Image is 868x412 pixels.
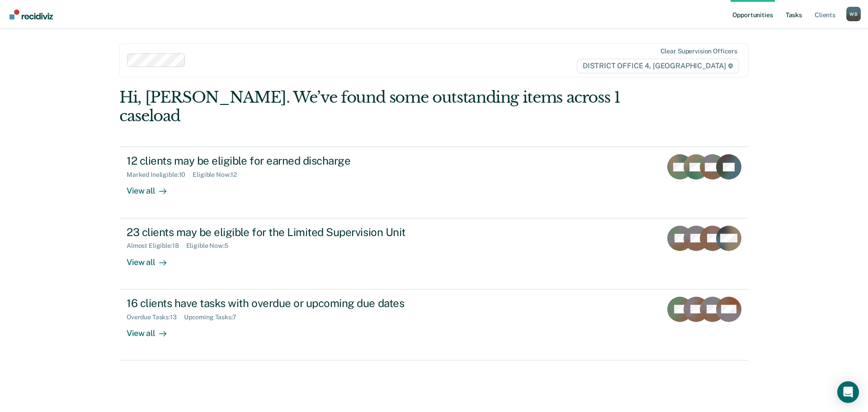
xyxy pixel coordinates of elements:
div: Hi, [PERSON_NAME]. We’ve found some outstanding items across 1 caseload [119,88,623,125]
div: 16 clients have tasks with overdue or upcoming due dates [127,297,444,310]
div: Open Intercom Messenger [837,381,859,403]
div: Marked Ineligible : 10 [127,171,193,179]
span: DISTRICT OFFICE 4, [GEOGRAPHIC_DATA] [577,59,739,73]
div: Clear supervision officers [660,47,737,55]
div: Overdue Tasks : 13 [127,313,184,321]
div: View all [127,179,177,196]
button: Profile dropdown button [846,7,861,21]
div: Eligible Now : 12 [193,171,244,179]
div: 12 clients may be eligible for earned discharge [127,154,444,167]
div: Eligible Now : 5 [186,242,236,250]
div: View all [127,250,177,267]
div: W B [846,7,861,21]
div: 23 clients may be eligible for the Limited Supervision Unit [127,226,444,239]
div: View all [127,321,177,338]
div: Upcoming Tasks : 7 [184,313,244,321]
a: 16 clients have tasks with overdue or upcoming due datesOverdue Tasks:13Upcoming Tasks:7View all [119,289,749,360]
img: Recidiviz [9,9,53,19]
a: 12 clients may be eligible for earned dischargeMarked Ineligible:10Eligible Now:12View all [119,147,749,218]
a: 23 clients may be eligible for the Limited Supervision UnitAlmost Eligible:18Eligible Now:5View all [119,218,749,289]
div: Almost Eligible : 18 [127,242,186,250]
